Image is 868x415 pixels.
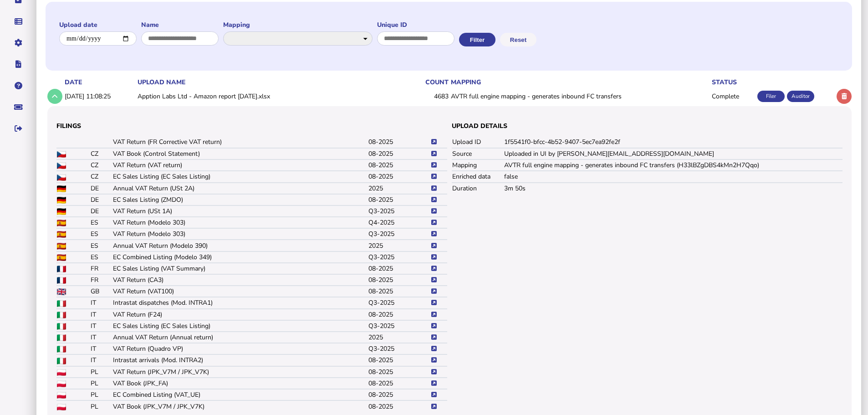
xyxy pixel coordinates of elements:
img: FR flag [57,266,66,272]
th: count [410,77,449,87]
td: IT [90,354,112,366]
td: 2025 [368,332,430,343]
img: IT flag [57,300,66,307]
th: status [710,77,756,87]
td: DE [90,183,112,194]
h3: Filings [56,122,447,130]
th: upload name [136,77,411,87]
td: Annual VAT Return (USt 2A) [112,183,368,194]
td: Mapping [452,159,504,171]
td: 2025 [368,183,430,194]
td: PL [90,366,112,378]
td: Q3-2025 [368,205,430,217]
button: Show/hide row detail [47,89,62,104]
td: EC Sales Listing (VAT Summary) [112,263,368,274]
td: VAT Return (USt 1A) [112,205,368,217]
td: Enriched data [452,171,504,182]
td: IT [90,332,112,343]
td: Apption Labs Ltd - Amazon report [DATE].xlsx [136,87,411,106]
td: Uploaded in UI by [PERSON_NAME][EMAIL_ADDRESS][DOMAIN_NAME] [504,148,842,159]
td: AVTR full engine mapping - generates inbound FC transfers [449,87,710,106]
img: PL flag [57,380,66,387]
td: CZ [90,159,112,171]
td: 08-2025 [368,400,430,412]
th: date [63,77,136,87]
img: FR flag [57,277,66,284]
label: Unique ID [377,20,454,29]
label: Mapping [223,20,373,29]
td: VAT Return (CA3) [112,274,368,286]
td: VAT Return (Modelo 303) [112,217,368,228]
td: VAT Return (VAT return) [112,159,368,171]
td: [DATE] 11:08:25 [63,87,136,106]
button: Help pages [9,76,28,95]
td: VAT Return (JPK_V7M / JPK_V7K) [112,366,368,378]
td: Duration [452,183,504,194]
label: Upload date [59,20,137,29]
td: VAT Book (Control Statement) [112,148,368,159]
td: Intrastat dispatches (Mod. INTRA1) [112,297,368,308]
td: VAT Return (Modelo 303) [112,228,368,240]
td: 08-2025 [368,354,430,366]
img: ES flag [57,220,66,226]
button: Developer hub links [9,55,28,74]
td: 1f5541f0-bfcc-4b52-9407-5ec7ea92fe2f [504,137,842,148]
td: EC Sales Listing (ZMDO) [112,194,368,205]
img: IT flag [57,312,66,318]
td: Annual VAT Return (Annual return) [112,332,368,343]
td: 08-2025 [368,286,430,297]
td: GB [90,286,112,297]
img: IT flag [57,346,66,353]
button: Data manager [9,12,28,31]
div: Filer [757,91,785,102]
td: ES [90,251,112,263]
td: 08-2025 [368,309,430,320]
img: PL flag [57,404,66,410]
img: CZ flag [57,151,66,158]
img: ES flag [57,254,66,261]
td: 08-2025 [368,389,430,400]
img: IT flag [57,323,66,330]
td: EC Sales Listing (EC Sales Listing) [112,171,368,182]
td: IT [90,297,112,308]
button: Raise a support ticket [9,97,28,117]
td: 3m 50s [504,183,842,194]
img: IT flag [57,334,66,341]
td: 08-2025 [368,378,430,389]
i: Data manager [15,21,22,22]
td: DE [90,194,112,205]
td: AVTR full engine mapping - generates inbound FC transfers (H33lBZgDBS4kMn2H7Qqo) [504,159,842,171]
td: CZ [90,171,112,182]
td: IT [90,343,112,354]
td: 4683 [410,87,449,106]
img: DE flag [57,185,66,192]
td: FR [90,263,112,274]
img: GB flag [57,288,66,295]
td: Q3-2025 [368,297,430,308]
td: FR [90,274,112,286]
td: 2025 [368,240,430,251]
td: Complete [710,87,756,106]
td: 08-2025 [368,137,430,148]
td: ES [90,240,112,251]
button: Reset [500,33,536,46]
td: EC Sales Listing (EC Sales Listing) [112,320,368,332]
td: 08-2025 [368,274,430,286]
h3: Upload details [452,122,842,130]
img: CZ flag [57,174,66,181]
td: Annual VAT Return (Modelo 390) [112,240,368,251]
td: Q3-2025 [368,320,430,332]
div: Auditor [787,91,814,102]
td: 08-2025 [368,194,430,205]
td: Q4-2025 [368,217,430,228]
img: CZ flag [57,162,66,169]
td: 08-2025 [368,171,430,182]
td: EC Combined Listing (VAT_UE) [112,389,368,400]
img: DE flag [57,208,66,215]
td: ES [90,228,112,240]
td: EC Combined Listing (Modelo 349) [112,251,368,263]
td: PL [90,389,112,400]
td: VAT Book (JPK_V7M / JPK_V7K) [112,400,368,412]
td: Intrastat arrivals (Mod. INTRA2) [112,354,368,366]
td: false [504,171,842,182]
